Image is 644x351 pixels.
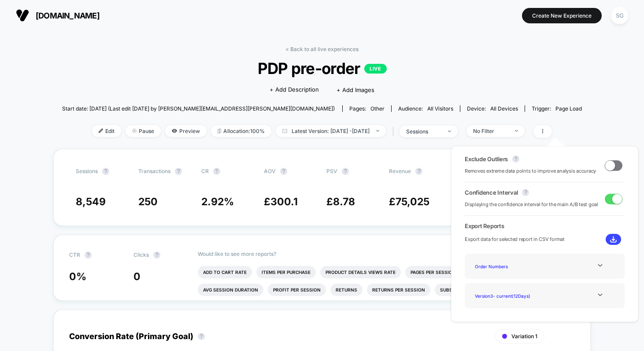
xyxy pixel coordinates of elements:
button: ? [280,168,287,175]
span: PDP pre-order [88,59,556,78]
li: Returns Per Session [367,284,430,296]
span: £ [264,196,298,208]
li: Pages Per Session [405,266,461,278]
div: Version 3 - current ( 12 Days) [471,290,542,302]
span: Variation 1 [511,333,537,340]
li: Product Details Views Rate [320,266,401,278]
a: < Back to all live experiences [285,46,359,52]
li: Subscriptions [435,284,482,296]
span: £ [389,196,429,208]
span: CTR [69,251,80,258]
span: PSV [326,168,337,174]
button: ? [153,251,160,259]
span: All Visitors [427,105,453,112]
img: end [376,130,379,132]
span: 0 [133,270,141,283]
span: CR [201,168,209,174]
span: + Add Images [337,86,374,93]
div: Pages: [349,105,385,112]
span: [DOMAIN_NAME] [36,11,100,20]
li: Add To Cart Rate [198,266,252,278]
span: Transactions [138,168,170,174]
div: SG [611,7,628,24]
img: Visually logo [16,9,29,22]
img: end [515,130,518,132]
span: Clicks [133,251,149,258]
span: Page Load [555,105,582,112]
span: Confidence Interval [465,189,518,196]
span: 2.92 % [201,196,234,208]
span: Exclude Outliers [465,155,508,163]
span: £ [326,196,355,208]
button: SG [608,7,631,25]
span: Device: [460,105,525,112]
button: ? [522,189,529,196]
span: other [370,105,385,112]
div: Order Numbers [471,260,542,272]
button: ? [415,168,422,175]
img: edit [99,129,103,133]
span: Sessions [76,168,98,174]
span: Preview [165,125,207,137]
p: LIVE [364,64,386,74]
span: Export data for selected report in CSV format [465,235,565,244]
li: Returns [330,284,363,296]
button: [DOMAIN_NAME] [13,8,102,22]
img: end [132,129,137,133]
li: Avg Session Duration [198,284,263,296]
span: AOV [264,168,276,174]
button: ? [102,168,109,175]
span: Displaying the confidence interval for the main A/B test goal [465,200,598,209]
span: Export Reports [465,222,625,229]
span: 8,549 [76,196,106,208]
span: Start date: [DATE] (Last edit [DATE] by [PERSON_NAME][EMAIL_ADDRESS][PERSON_NAME][DOMAIN_NAME]) [62,105,335,112]
img: end [448,130,451,132]
img: rebalance [218,129,221,133]
img: download [610,236,617,243]
div: Trigger: [532,105,582,112]
span: all devices [490,105,518,112]
button: ? [85,251,92,259]
span: 75,025 [396,196,429,208]
li: Profit Per Session [268,284,326,296]
div: sessions [406,128,441,135]
div: No Filter [473,128,508,134]
span: + Add Description [270,85,319,94]
div: Audience: [398,105,453,112]
li: Items Per Purchase [256,266,316,278]
button: ? [213,168,220,175]
span: 250 [138,196,158,208]
button: ? [198,333,205,340]
img: calendar [282,129,287,133]
p: Would like to see more reports? [198,251,575,257]
span: Latest Version: [DATE] - [DATE] [276,125,386,137]
span: 0 % [69,270,86,283]
span: Pause [126,125,161,137]
span: Revenue [389,168,411,174]
button: Create New Experience [522,8,602,23]
span: Edit [92,125,121,137]
span: 8.78 [333,196,355,208]
button: ? [512,155,519,163]
span: 300.1 [270,196,298,208]
span: Allocation: 100% [211,125,271,137]
button: ? [342,168,349,175]
button: ? [175,168,182,175]
span: | [390,125,400,138]
span: Removes extreme data points to improve analysis accuracy [465,167,596,175]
